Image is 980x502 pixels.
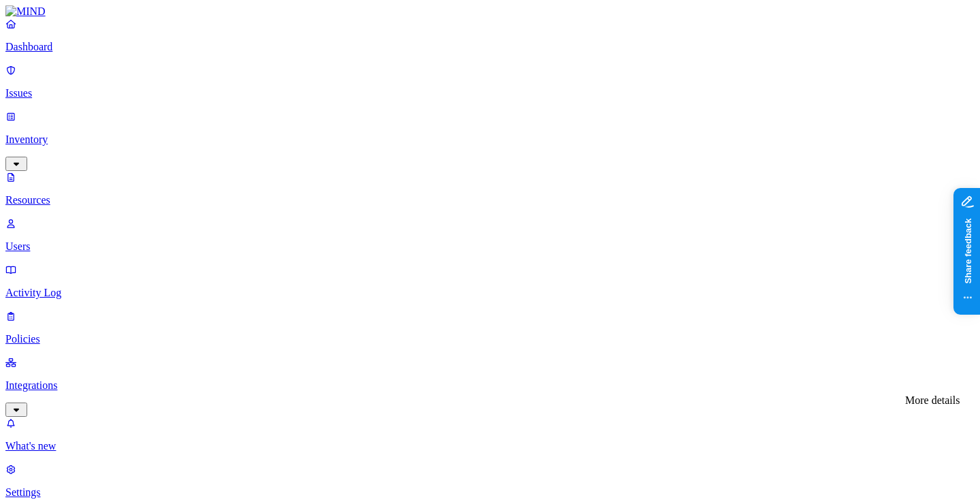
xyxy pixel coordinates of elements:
p: Integrations [5,379,975,392]
p: Issues [5,87,975,99]
p: Dashboard [5,41,975,53]
p: What's new [5,440,975,452]
p: Activity Log [5,287,975,299]
p: Settings [5,486,975,499]
p: Resources [5,194,975,206]
p: Users [5,240,975,253]
p: Inventory [5,134,975,146]
img: MIND [5,5,46,18]
div: More details [905,394,960,407]
p: Policies [5,333,975,345]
